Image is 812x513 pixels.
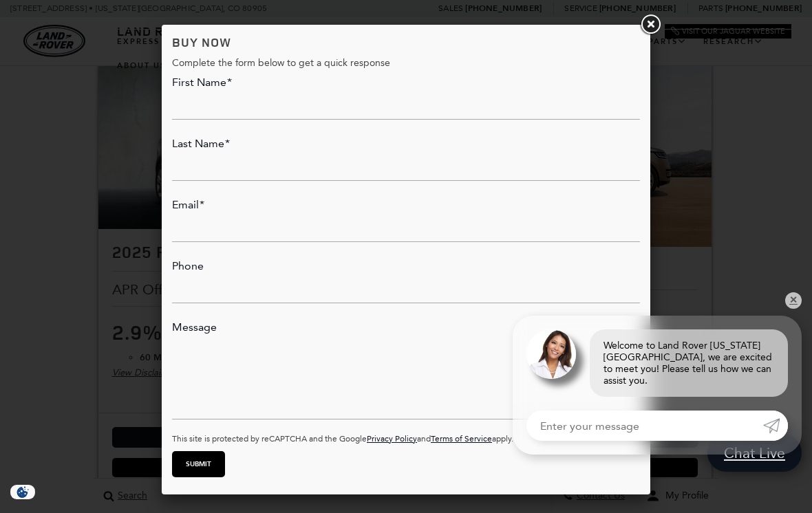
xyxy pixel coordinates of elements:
[7,485,39,499] section: Click to Open Cookie Consent Modal
[431,434,492,444] a: Terms of Service
[172,259,204,272] label: Phone
[172,76,232,89] label: First Name
[172,434,513,444] small: This site is protected by reCAPTCHA and the Google and apply.
[172,320,217,334] label: Message
[590,329,788,397] div: Welcome to Land Rover [US_STATE][GEOGRAPHIC_DATA], we are excited to meet you! Please tell us how...
[172,198,204,211] label: Email
[172,451,225,477] input: Submit
[367,434,417,444] a: Privacy Policy
[172,35,640,484] form: Buy Now
[763,411,788,441] a: Submit
[7,485,39,499] img: Opt-Out Icon
[638,12,663,37] a: Close
[526,329,576,379] img: Agent profile photo
[172,57,390,69] span: Complete the form below to get a quick response
[172,35,640,50] h3: Buy Now
[172,137,230,150] label: Last Name
[526,411,763,441] input: Enter your message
